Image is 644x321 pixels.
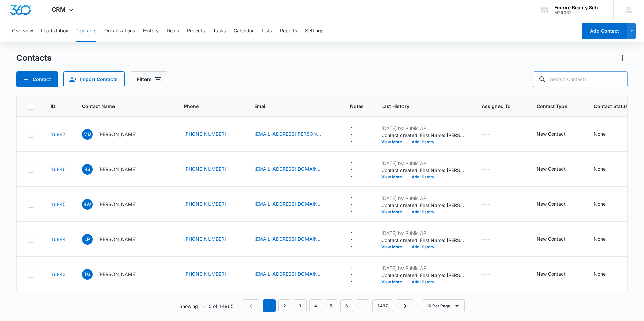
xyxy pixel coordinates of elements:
[16,71,58,87] button: Add Contact
[554,5,604,10] div: account name
[537,270,566,277] div: New Contact
[98,166,137,173] p: [PERSON_NAME]
[242,299,414,312] nav: Pagination
[381,264,465,272] p: [DATE] by Public API
[262,20,272,42] button: Lists
[82,129,93,140] span: MD
[407,175,439,179] button: Add History
[594,235,618,243] div: Contact Status - None - Select to Edit Field
[41,20,68,42] button: Leads Inbox
[350,158,365,180] div: Notes - - Select to Edit Field
[594,165,606,172] div: None
[63,71,125,87] button: Import Contacts
[82,234,93,245] span: LP
[537,165,578,173] div: Contact Type - New Contact - Select to Edit Field
[482,165,503,173] div: Assigned To - - Select to Edit Field
[594,130,606,137] div: None
[482,270,491,278] div: ---
[130,71,168,87] button: Filters
[407,245,439,249] button: Add History
[263,299,276,312] em: 1
[350,228,353,250] div: ---
[234,20,254,42] button: Calendar
[350,158,353,180] div: ---
[482,200,491,208] div: ---
[350,193,365,215] div: Notes - - Select to Edit Field
[407,210,439,214] button: Add History
[482,235,491,243] div: ---
[381,202,465,209] p: Contact created. First Name: [PERSON_NAME] Last Name: West Source: Form - Facebook Status(es): No...
[482,103,511,110] span: Assigned To
[537,130,566,137] div: New Contact
[381,140,407,144] button: View More
[254,200,322,207] a: [EMAIL_ADDRESS][DOMAIN_NAME]
[350,193,353,215] div: ---
[407,140,439,144] button: Add History
[82,164,149,175] div: Contact Name - Rocheli Sanchez - Select to Edit Field
[537,200,566,207] div: New Contact
[98,236,137,243] p: [PERSON_NAME]
[184,235,226,242] a: [PHONE_NUMBER]
[482,130,503,138] div: Assigned To - - Select to Edit Field
[179,302,234,310] p: Showing 1-10 of 14965
[294,299,307,312] a: Page 3
[254,235,322,242] a: [EMAIL_ADDRESS][DOMAIN_NAME]
[381,272,465,279] p: Contact created. First Name: [PERSON_NAME] Last Name: [PERSON_NAME] Source: Form - Facebook Statu...
[254,165,334,173] div: Email - rocheli061@gmail.com - Select to Edit Field
[422,299,465,312] button: 10 Per Page
[254,235,334,243] div: Email - lpaulsen816@gmail.com - Select to Edit Field
[104,20,135,42] button: Organizations
[98,271,137,278] p: [PERSON_NAME]
[254,130,322,137] a: [EMAIL_ADDRESS][PERSON_NAME][DOMAIN_NAME]
[350,123,365,145] div: Notes - - Select to Edit Field
[184,235,238,243] div: Phone - (774) 245-9929 - Select to Edit Field
[325,299,337,312] a: Page 5
[381,245,407,249] button: View More
[554,10,604,15] div: account id
[594,270,618,278] div: Contact Status - None - Select to Edit Field
[350,123,353,145] div: ---
[537,235,566,242] div: New Contact
[143,20,159,42] button: History
[184,270,226,277] a: [PHONE_NUMBER]
[533,71,628,87] input: Search Contacts
[594,200,606,207] div: None
[340,299,353,312] a: Page 6
[254,165,322,172] a: [EMAIL_ADDRESS][DOMAIN_NAME]
[184,270,238,278] div: Phone - +1 (603) 520-9950 - Select to Edit Field
[381,210,407,214] button: View More
[381,167,465,174] p: Contact created. First Name: [PERSON_NAME] Last Name: [PERSON_NAME] Source: Form - Enroll Now Sta...
[254,130,334,138] div: Email - makenna.desfosses@gmail.com - Select to Edit Field
[51,271,66,277] a: Navigate to contact details page for Taylor Garrison
[51,131,66,137] a: Navigate to contact details page for Makenna Desfosses
[280,20,297,42] button: Reports
[482,165,491,173] div: ---
[482,130,491,138] div: ---
[594,235,606,242] div: None
[594,200,618,208] div: Contact Status - None - Select to Edit Field
[82,199,93,210] span: RW
[537,103,568,110] span: Contact Type
[82,129,149,140] div: Contact Name - Makenna Desfosses - Select to Edit Field
[278,299,291,312] a: Page 2
[396,299,414,312] a: Next Page
[254,270,322,277] a: [EMAIL_ADDRESS][DOMAIN_NAME]
[51,236,66,242] a: Navigate to contact details page for Lorena Paulsen
[51,201,66,207] a: Navigate to contact details page for Roberta West
[184,130,226,137] a: [PHONE_NUMBER]
[350,263,353,285] div: ---
[187,20,205,42] button: Projects
[381,280,407,284] button: View More
[82,269,93,280] span: TG
[167,20,179,42] button: Deals
[537,165,566,172] div: New Contact
[381,103,456,110] span: Last History
[51,166,66,172] a: Navigate to contact details page for Rocheli Sanchez
[381,124,465,132] p: [DATE] by Public API
[76,20,96,42] button: Contacts
[594,270,606,277] div: None
[407,280,439,284] button: Add History
[98,131,137,138] p: [PERSON_NAME]
[350,103,365,110] span: Notes
[617,52,628,63] button: Actions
